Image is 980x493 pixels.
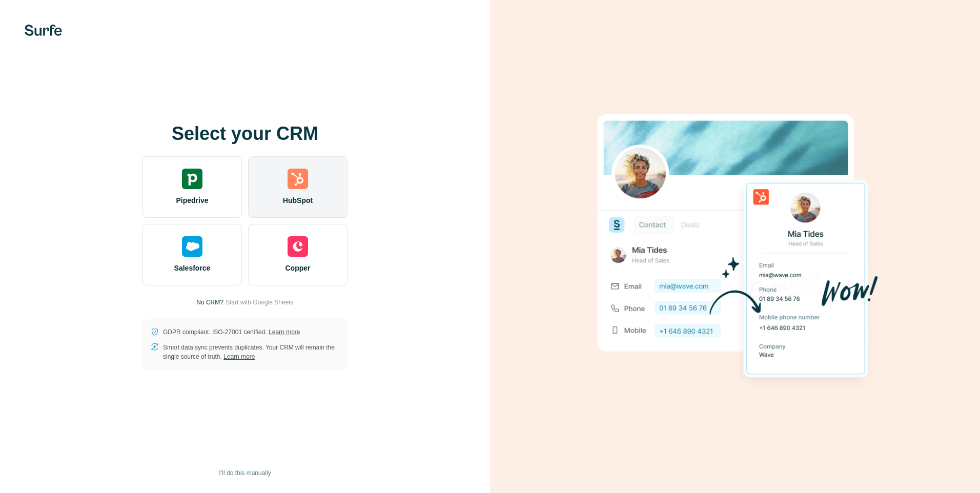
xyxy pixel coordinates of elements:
[288,169,308,189] img: hubspot's logo
[269,328,300,336] a: Learn more
[25,25,62,36] img: Surfe's logo
[182,169,202,189] img: pipedrive's logo
[163,343,339,361] p: Smart data sync prevents duplicates. Your CRM will remain the single source of truth.
[176,195,208,206] span: Pipedrive
[163,327,300,337] p: GDPR compliant. ISO-27001 certified.
[591,98,879,395] img: HUBSPOT image
[226,298,294,307] button: Start with Google Sheets
[223,353,255,360] a: Learn more
[182,236,202,257] img: salesforce's logo
[283,195,313,206] span: HubSpot
[219,468,271,478] span: I’ll do this manually
[285,263,311,273] span: Copper
[212,465,278,481] button: I’ll do this manually
[288,236,308,257] img: copper's logo
[196,298,223,307] p: No CRM?
[174,263,211,273] span: Salesforce
[142,124,348,144] h1: Select your CRM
